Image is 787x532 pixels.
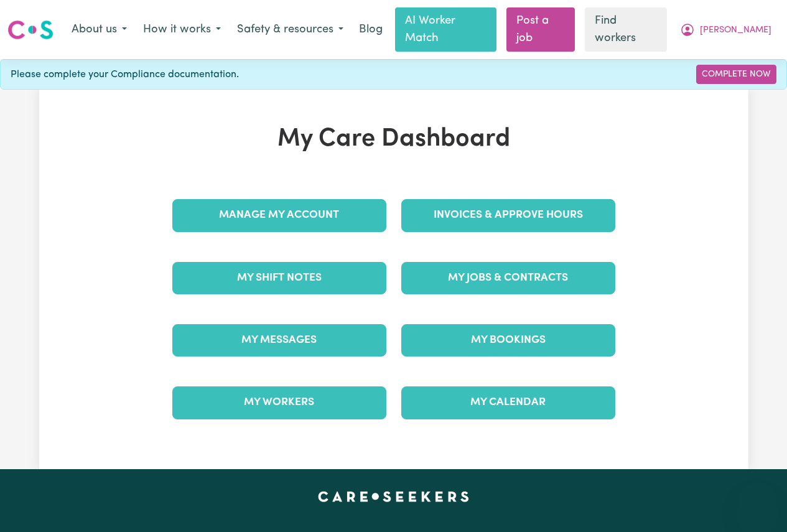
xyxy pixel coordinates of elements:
[165,124,623,154] h1: My Care Dashboard
[172,262,386,294] a: My Shift Notes
[700,24,771,37] span: [PERSON_NAME]
[401,199,615,231] a: Invoices & Approve Hours
[135,17,229,43] button: How it works
[395,7,496,52] a: AI Worker Match
[585,7,667,52] a: Find workers
[401,262,615,294] a: My Jobs & Contracts
[7,16,54,44] a: Careseekers logo
[229,17,352,43] button: Safety & resources
[506,7,575,52] a: Post a job
[172,386,386,419] a: My Workers
[172,324,386,357] a: My Messages
[737,482,777,522] iframe: Button to launch messaging window
[63,17,135,43] button: About us
[672,17,780,43] button: My Account
[318,492,469,502] a: Careseekers home page
[352,16,390,44] a: Blog
[696,65,776,84] a: Complete Now
[7,19,54,41] img: Careseekers logo
[172,199,386,231] a: Manage My Account
[11,67,239,82] span: Please complete your Compliance documentation.
[401,386,615,419] a: My Calendar
[401,324,615,357] a: My Bookings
